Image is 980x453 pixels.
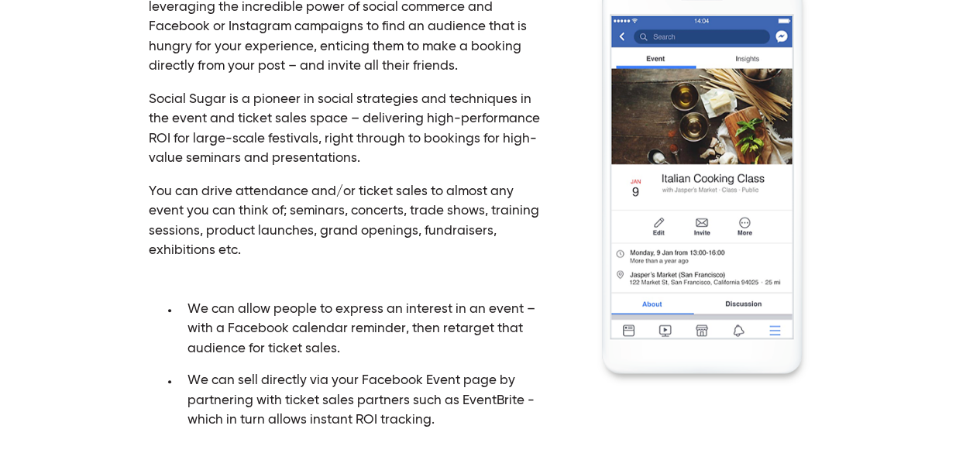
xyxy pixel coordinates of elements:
span: We can allow people to express an interest in an event – with a Facebook calendar reminder, then ... [187,303,535,355]
p: You can drive attendance and/or ticket sales to almost any event you can think of; seminars, conc... [149,182,548,261]
p: Social Sugar is a pioneer in social strategies and techniques in the event and ticket sales space... [149,90,548,169]
span: We can sell directly via your Facebook Event page by partnering with ticket sales partners such a... [187,374,535,427]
